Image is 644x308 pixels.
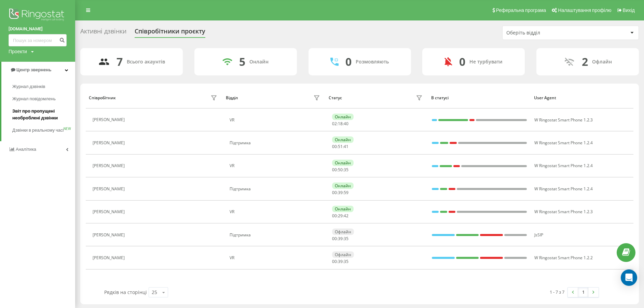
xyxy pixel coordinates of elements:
div: Онлайн [249,59,269,65]
span: Журнал повідомлень [12,96,56,102]
div: Не турбувати [469,59,503,65]
div: Проекти [9,48,27,55]
div: : : [332,144,348,149]
span: 00 [332,144,337,149]
div: [PERSON_NAME] [93,233,126,237]
span: 00 [332,259,337,264]
span: W Ringostat Smart Phone 1.2.3 [534,209,593,215]
div: : : [332,259,348,264]
span: Журнал дзвінків [12,83,45,90]
div: Статус [329,96,342,100]
span: 51 [338,144,343,149]
span: 29 [338,213,343,219]
span: 00 [332,236,337,241]
a: Дзвінки в реальному часіNEW [12,124,75,136]
div: Розмовляють [356,59,389,65]
a: Звіт про пропущені необроблені дзвінки [12,105,75,124]
span: 00 [332,167,337,173]
div: Онлайн [332,136,354,143]
div: [PERSON_NAME] [93,163,126,168]
div: Онлайн [332,206,354,212]
div: Співробітник [89,96,116,100]
span: W Ringostat Smart Phone 1.2.4 [534,140,593,146]
span: W Ringostat Smart Phone 1.2.4 [534,163,593,168]
span: W Ringostat Smart Phone 1.2.3 [534,117,593,123]
span: 35 [344,259,348,264]
span: Налаштування профілю [558,8,611,13]
div: Офлайн [332,251,354,258]
div: Підтримка [230,233,322,237]
div: Офлайн [332,229,354,235]
span: 18 [338,121,343,127]
span: 39 [338,259,343,264]
span: 35 [344,236,348,241]
a: Центр звернень [1,62,75,78]
div: Онлайн [332,114,354,120]
div: VR [230,118,322,122]
div: 2 [582,55,588,68]
div: 0 [345,55,352,68]
div: [PERSON_NAME] [93,117,126,122]
div: VR [230,209,322,214]
div: : : [332,236,348,241]
span: 00 [332,213,337,219]
span: 02 [332,121,337,127]
div: 1 - 7 з 7 [550,289,564,295]
span: 00 [332,190,337,195]
div: [PERSON_NAME] [93,209,126,214]
div: В статусі [431,96,527,100]
span: Рядків на сторінці [104,289,147,295]
a: Журнал повідомлень [12,93,75,105]
div: Відділ [226,96,238,100]
div: Онлайн [332,160,354,166]
span: W Ringostat Smart Phone 1.2.2 [534,255,593,261]
div: 7 [117,55,123,68]
div: [PERSON_NAME] [93,187,126,191]
a: [DOMAIN_NAME] [9,26,67,32]
div: [PERSON_NAME] [93,141,126,145]
div: Онлайн [332,182,354,189]
span: JsSIP [534,232,543,238]
span: 39 [338,236,343,241]
span: 41 [344,144,348,149]
div: : : [332,190,348,195]
div: [PERSON_NAME] [93,255,126,260]
div: : : [332,214,348,218]
div: Активні дзвінки [80,28,126,38]
div: Офлайн [592,59,612,65]
span: Дзвінки в реальному часі [12,127,64,134]
div: Співробітники проєкту [135,28,205,38]
div: Open Intercom Messenger [621,269,637,286]
div: : : [332,167,348,172]
span: Вихід [623,8,635,13]
div: 0 [459,55,465,68]
div: VR [230,255,322,260]
div: VR [230,163,322,168]
div: Підтримка [230,141,322,145]
span: 50 [338,167,343,173]
a: Журнал дзвінків [12,80,75,93]
div: : : [332,121,348,126]
div: Оберіть відділ [506,30,588,36]
img: Ringostat logo [9,7,67,24]
span: Реферальна програма [496,8,546,13]
span: 39 [338,190,343,195]
span: 35 [344,167,348,173]
a: 1 [578,288,588,297]
span: W Ringostat Smart Phone 1.2.4 [534,186,593,192]
input: Пошук за номером [9,34,67,46]
span: 40 [344,121,348,127]
span: 42 [344,213,348,219]
div: Всього акаунтів [127,59,165,65]
div: 25 [152,289,157,296]
span: 59 [344,190,348,195]
div: 5 [239,55,245,68]
span: Аналiтика [16,147,36,152]
span: Звіт про пропущені необроблені дзвінки [12,108,72,121]
div: User Agent [534,96,630,100]
span: Центр звернень [16,67,51,72]
div: Підтримка [230,187,322,191]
